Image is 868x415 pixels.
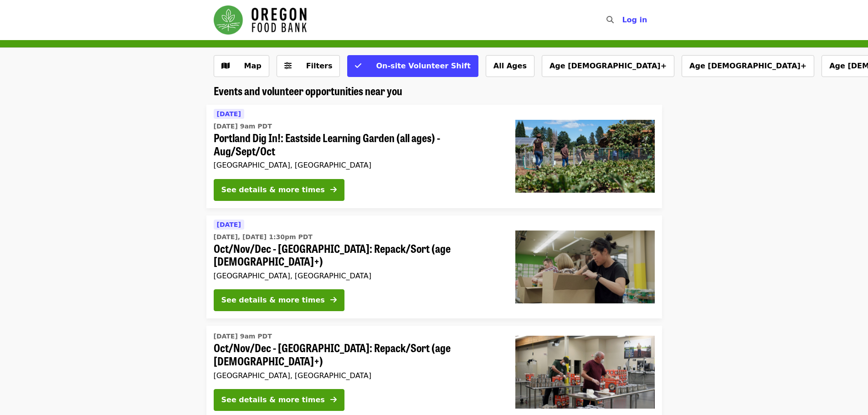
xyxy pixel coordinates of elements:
button: All Ages [486,55,534,77]
span: On-site Volunteer Shift [376,61,470,70]
span: Oct/Nov/Dec - [GEOGRAPHIC_DATA]: Repack/Sort (age [DEMOGRAPHIC_DATA]+) [214,341,501,368]
span: Map [244,61,262,70]
button: Filters (0 selected) [277,55,340,77]
div: [GEOGRAPHIC_DATA], [GEOGRAPHIC_DATA] [214,371,501,380]
a: See details for "Oct/Nov/Dec - Portland: Repack/Sort (age 8+)" [206,215,662,319]
button: Age [DEMOGRAPHIC_DATA]+ [682,55,814,77]
span: Log in [622,15,647,24]
i: arrow-right icon [330,296,337,304]
i: search icon [606,15,614,24]
img: Portland Dig In!: Eastside Learning Garden (all ages) - Aug/Sept/Oct organized by Oregon Food Bank [515,120,655,193]
span: Oct/Nov/Dec - [GEOGRAPHIC_DATA]: Repack/Sort (age [DEMOGRAPHIC_DATA]+) [214,242,501,268]
div: [GEOGRAPHIC_DATA], [GEOGRAPHIC_DATA] [214,161,501,169]
time: [DATE] 9am PDT [214,122,272,131]
i: map icon [221,61,230,70]
div: [GEOGRAPHIC_DATA], [GEOGRAPHIC_DATA] [214,272,501,280]
time: [DATE], [DATE] 1:30pm PDT [214,232,313,242]
span: Portland Dig In!: Eastside Learning Garden (all ages) - Aug/Sept/Oct [214,131,501,158]
i: sliders-h icon [284,61,292,70]
img: Oregon Food Bank - Home [214,5,307,35]
button: Show map view [214,55,269,77]
i: arrow-right icon [330,395,337,404]
a: See details for "Portland Dig In!: Eastside Learning Garden (all ages) - Aug/Sept/Oct" [206,105,662,208]
span: [DATE] [217,110,241,118]
button: See details & more times [214,389,344,411]
span: Events and volunteer opportunities near you [214,82,402,98]
button: See details & more times [214,179,344,201]
img: Oct/Nov/Dec - Portland: Repack/Sort (age 8+) organized by Oregon Food Bank [515,231,655,303]
div: See details & more times [221,395,325,405]
button: Age [DEMOGRAPHIC_DATA]+ [542,55,674,77]
i: check icon [355,61,361,70]
span: [DATE] [217,221,241,228]
div: See details & more times [221,184,325,195]
button: On-site Volunteer Shift [347,55,478,77]
img: Oct/Nov/Dec - Portland: Repack/Sort (age 16+) organized by Oregon Food Bank [515,336,655,409]
span: Filters [306,61,333,70]
i: arrow-right icon [330,185,337,194]
div: See details & more times [221,295,325,306]
button: See details & more times [214,289,344,311]
button: Log in [615,11,654,29]
input: Search [619,9,627,31]
time: [DATE] 9am PDT [214,332,272,341]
